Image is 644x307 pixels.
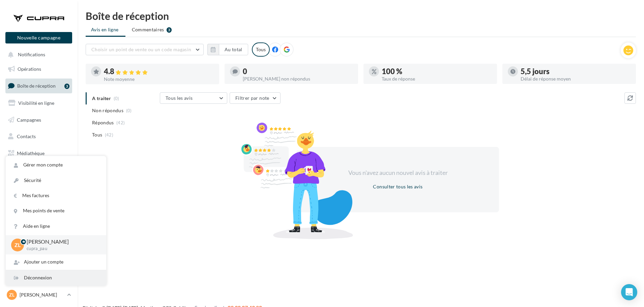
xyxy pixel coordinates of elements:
button: Tous les avis [160,92,227,104]
span: Commentaires [132,26,164,33]
div: Délai de réponse moyen [521,76,631,81]
div: Vous n'avez aucun nouvel avis à traiter [340,168,456,177]
button: Consulter tous les avis [370,183,425,191]
span: (42) [116,120,125,125]
span: Contacts [17,133,36,139]
span: Non répondus [92,107,123,114]
a: Boîte de réception3 [4,79,74,93]
span: Zl [9,291,14,298]
span: Tous [92,131,102,138]
span: (0) [126,108,132,113]
div: Boîte de réception [86,11,636,21]
div: 5,5 jours [521,68,631,75]
a: Calendrier [4,163,74,177]
a: Gérer mon compte [6,157,106,173]
button: Au total [207,44,248,55]
div: 100 % [382,68,492,75]
a: Médiathèque [4,146,74,160]
span: Visibilité en ligne [18,100,54,106]
a: Mes factures [6,188,106,203]
span: Boîte de réception [17,83,56,89]
a: Opérations [4,62,74,76]
span: Tous les avis [166,95,193,101]
span: (42) [105,132,113,137]
p: cupra_pau [27,246,95,252]
a: Aide en ligne [6,219,106,234]
button: Choisir un point de vente ou un code magasin [86,44,204,55]
button: Au total [219,44,248,55]
a: Contacts [4,129,74,144]
span: Médiathèque [17,150,45,156]
div: 3 [167,27,172,33]
a: Zl [PERSON_NAME] [5,288,72,301]
div: Déconnexion [6,270,106,285]
a: PLV et print personnalisable [4,180,74,199]
div: Note moyenne [104,77,214,82]
button: Filtrer par note [230,92,281,104]
span: Choisir un point de vente ou un code magasin [91,47,191,52]
span: Notifications [18,52,45,58]
a: Campagnes DataOnDemand [4,202,74,222]
p: [PERSON_NAME] [20,291,64,298]
a: Sécurité [6,173,106,188]
div: 4.8 [104,68,214,75]
a: Campagnes [4,113,74,127]
div: 0 [243,68,353,75]
div: Tous [252,42,270,57]
a: Mes points de vente [6,203,106,218]
a: Visibilité en ligne [4,96,74,110]
span: Répondus [92,119,114,126]
div: 3 [64,84,69,89]
div: Taux de réponse [382,76,492,81]
span: Opérations [18,66,41,72]
div: Open Intercom Messenger [621,284,637,300]
button: Nouvelle campagne [5,32,72,43]
div: Ajouter un compte [6,254,106,270]
span: Campagnes [17,117,41,122]
p: [PERSON_NAME] [27,238,95,246]
div: [PERSON_NAME] non répondus [243,76,353,81]
span: Zl [14,241,21,249]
